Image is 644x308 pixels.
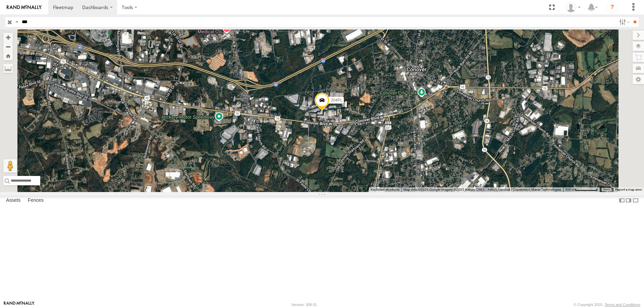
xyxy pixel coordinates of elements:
label: Measure [3,64,13,73]
label: Search Filter Options [616,17,631,27]
label: Search Query [14,17,19,27]
span: 204PL [331,98,342,103]
label: Map Settings [633,75,644,84]
button: Zoom Home [3,51,13,60]
img: rand-logo.svg [7,5,42,10]
label: Assets [3,196,24,205]
button: Map Scale: 500 m per 64 pixels [563,187,600,192]
span: Map data ©2025 Google Imagery ©2025 Airbus, CNES / Airbus, Landsat / Copernicus, Maxar Technologies [404,188,561,191]
a: Visit our Website [4,301,35,308]
div: © Copyright 2025 - [574,303,640,307]
button: Drag Pegman onto the map to open Street View [3,159,17,173]
a: Terms and Conditions [605,303,640,307]
a: Report a map error [615,188,642,191]
div: Zack Abernathy [563,2,583,12]
button: Zoom out [3,42,13,51]
label: Hide Summary Table [632,196,639,205]
label: Dock Summary Table to the Right [625,196,632,205]
label: Fences [24,196,47,205]
a: Terms (opens in new tab) [603,188,610,191]
button: Keyboard shortcuts [371,187,399,192]
button: Zoom in [3,33,13,42]
span: 500 m [565,188,575,191]
i: ? [607,2,618,13]
div: Version: 308.01 [291,303,317,307]
label: Dock Summary Table to the Left [619,196,625,205]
